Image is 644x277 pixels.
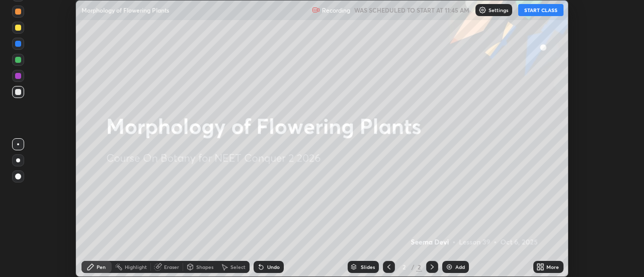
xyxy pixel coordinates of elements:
div: Highlight [125,264,147,269]
p: Settings [489,8,508,13]
div: Eraser [164,264,179,269]
div: Slides [361,264,375,269]
button: START CLASS [518,4,563,16]
div: Select [230,264,246,269]
div: Add [455,264,465,269]
img: recording.375f2c34.svg [312,6,320,14]
img: class-settings-icons [478,6,487,14]
p: Morphology of Flowering Plants [82,6,169,14]
p: Recording [322,7,350,14]
div: 2 [416,262,422,271]
div: More [546,264,559,269]
div: / [411,264,414,270]
div: Pen [97,264,106,269]
div: Undo [267,264,280,269]
h5: WAS SCHEDULED TO START AT 11:45 AM [354,6,469,15]
div: Shapes [196,264,213,269]
div: 2 [399,264,409,270]
img: add-slide-button [445,263,453,271]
